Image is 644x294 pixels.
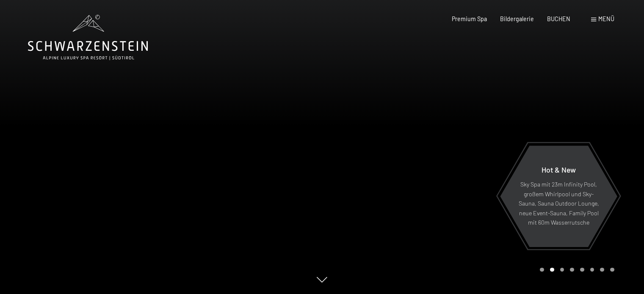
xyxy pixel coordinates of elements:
[542,165,576,174] span: Hot & New
[518,180,599,228] p: Sky Spa mit 23m Infinity Pool, großem Whirlpool und Sky-Sauna, Sauna Outdoor Lounge, neue Event-S...
[547,15,570,22] a: BUCHEN
[560,268,564,272] div: Carousel Page 3
[600,268,604,272] div: Carousel Page 7
[452,15,487,22] a: Premium Spa
[570,268,574,272] div: Carousel Page 4
[580,268,584,272] div: Carousel Page 5
[500,145,618,247] a: Hot & New Sky Spa mit 23m Infinity Pool, großem Whirlpool und Sky-Sauna, Sauna Outdoor Lounge, ne...
[537,268,614,272] div: Carousel Pagination
[610,268,614,272] div: Carousel Page 8
[598,15,614,22] span: Menü
[500,15,534,22] a: Bildergalerie
[540,268,544,272] div: Carousel Page 1
[550,268,554,272] div: Carousel Page 2 (Current Slide)
[590,268,594,272] div: Carousel Page 6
